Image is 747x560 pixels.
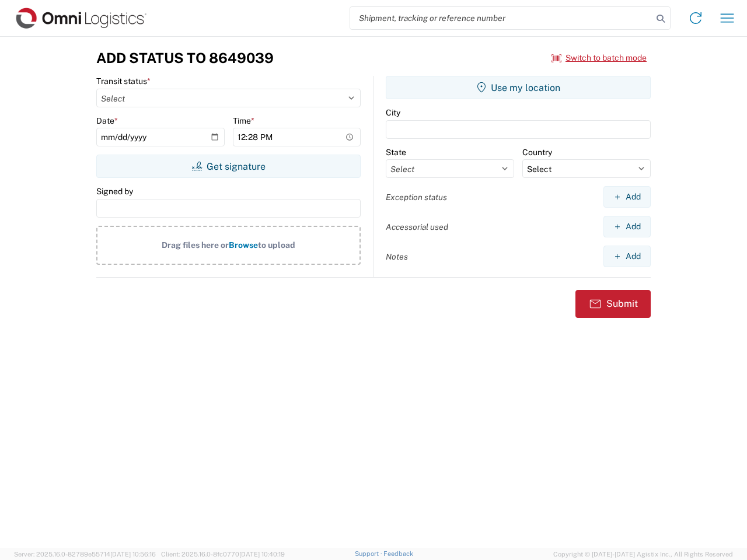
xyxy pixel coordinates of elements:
[575,290,651,318] button: Submit
[96,155,361,178] button: Get signature
[350,7,652,29] input: Shipment, tracking or reference number
[96,50,274,66] h3: Add Status to 8649039
[603,186,651,208] button: Add
[229,240,258,250] span: Browse
[386,222,448,232] label: Accessorial used
[522,147,552,157] label: Country
[162,240,229,250] span: Drag files here or
[96,186,133,197] label: Signed by
[161,551,285,558] span: Client: 2025.16.0-8fc0770
[553,549,733,559] span: Copyright © [DATE]-[DATE] Agistix Inc., All Rights Reserved
[386,251,408,262] label: Notes
[603,246,651,267] button: Add
[96,76,151,86] label: Transit status
[96,116,118,126] label: Date
[355,550,384,557] a: Support
[386,76,651,99] button: Use my location
[386,192,447,202] label: Exception status
[233,116,254,126] label: Time
[14,551,156,558] span: Server: 2025.16.0-82789e55714
[386,107,400,118] label: City
[239,551,285,558] span: [DATE] 10:40:19
[603,216,651,237] button: Add
[383,550,413,557] a: Feedback
[110,551,156,558] span: [DATE] 10:56:16
[258,240,295,250] span: to upload
[551,48,647,68] button: Switch to batch mode
[386,147,406,157] label: State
